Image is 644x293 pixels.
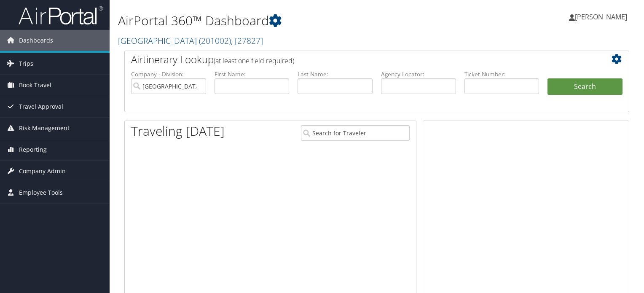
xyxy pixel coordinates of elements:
span: [PERSON_NAME] [575,12,627,22]
input: Search for Traveler [301,125,410,141]
button: Search [547,78,623,95]
span: Book Travel [19,75,51,96]
h2: Airtinerary Lookup [131,52,580,67]
label: Agency Locator: [381,70,456,78]
label: First Name: [215,70,290,78]
span: (at least one field required) [214,56,294,65]
span: Trips [19,53,33,74]
h1: AirPortal 360™ Dashboard [118,12,463,30]
a: [GEOGRAPHIC_DATA] [118,35,263,46]
label: Ticket Number: [464,70,539,78]
span: Risk Management [19,118,70,139]
span: Employee Tools [19,182,63,203]
label: Company - Division: [131,70,206,78]
span: Travel Approval [19,96,63,117]
a: [PERSON_NAME] [569,4,636,30]
span: ( 201002 ) [199,35,231,46]
img: airportal-logo.png [19,5,103,25]
label: Last Name: [298,70,373,78]
span: Company Admin [19,161,66,182]
h1: Traveling [DATE] [131,122,225,140]
span: , [ 27827 ] [231,35,263,46]
span: Dashboards [19,30,53,51]
span: Reporting [19,139,47,160]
